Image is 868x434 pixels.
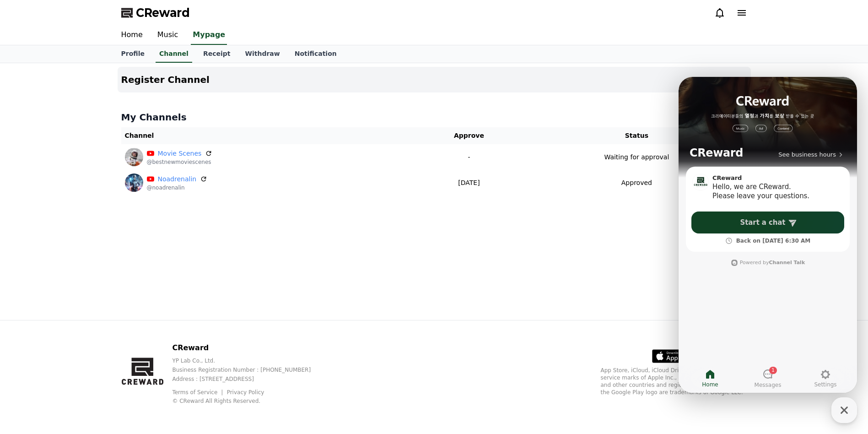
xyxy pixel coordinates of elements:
a: Home [114,26,150,45]
h4: My Channels [121,111,747,124]
th: Channel [121,127,412,144]
a: Music [150,26,186,45]
p: Waiting for approval [604,152,669,162]
p: CReward [172,342,325,353]
img: Noadrenalin [125,174,143,192]
p: Approved [621,178,652,188]
p: © CReward All Rights Reserved. [172,397,325,405]
p: [DATE] [415,178,523,188]
h4: Register Channel [121,75,210,85]
a: Terms of Service [172,389,224,396]
a: Movie Scenes [158,149,202,158]
a: Withdraw [237,45,287,63]
p: YP Lab Co., Ltd. [172,357,325,364]
iframe: Channel chat [679,77,857,393]
a: Receipt [196,45,238,63]
th: Status [526,127,747,144]
a: Privacy Policy [227,389,264,396]
a: CReward [121,5,190,20]
p: Business Registration Number : [PHONE_NUMBER] [172,366,325,374]
button: Register Channel [118,67,751,92]
span: CReward [136,5,190,20]
p: App Store, iCloud, iCloud Drive, and iTunes Store are service marks of Apple Inc., registered in ... [601,367,747,396]
p: @noadrenalin [147,184,208,191]
th: Approve [412,127,527,144]
p: - [415,152,523,162]
a: Channel [156,45,192,63]
a: Profile [114,45,152,63]
p: @bestnewmoviescenes [147,158,213,166]
a: Mypage [191,26,227,45]
a: Notification [287,45,344,63]
p: Address : [STREET_ADDRESS] [172,375,325,383]
img: Movie Scenes [125,148,143,166]
a: Noadrenalin [158,174,197,184]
